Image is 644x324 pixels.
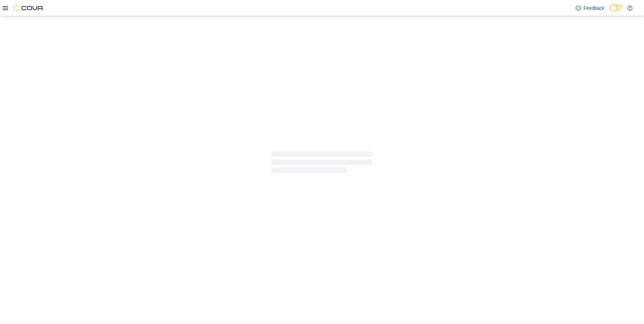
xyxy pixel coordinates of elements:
img: Cova [13,5,44,11]
a: Feedback [573,1,607,15]
span: Feedback [584,5,604,11]
span: Loading [271,153,373,174]
input: Dark Mode [610,4,624,11]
